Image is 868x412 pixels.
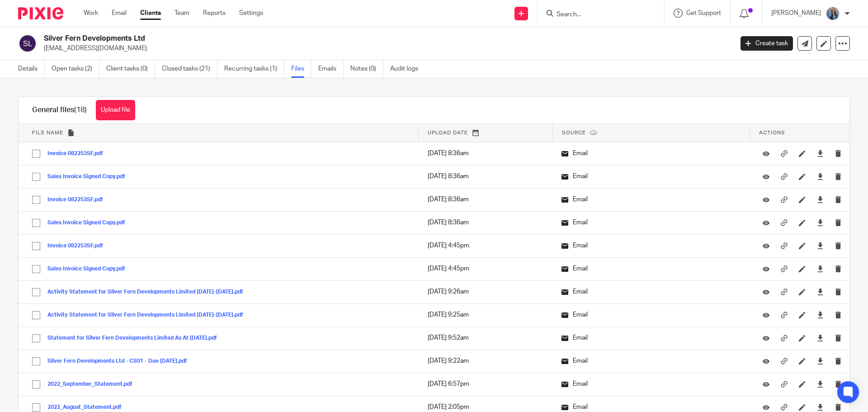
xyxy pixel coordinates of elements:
button: Activity Statement for Silver Fern Developments Limited [DATE]-[DATE].pdf [47,312,250,318]
button: Activity Statement for Silver Fern Developments Limited [DATE]-[DATE].pdf [47,289,250,295]
h1: General files [32,105,87,115]
span: File name [32,130,63,135]
p: Email [561,379,741,388]
button: Silver Fern Developments Ltd - CS01 - Due [DATE].pdf [47,358,194,365]
button: 2022_September_Statement.pdf [47,381,139,388]
input: Select [28,237,45,255]
p: Email [561,403,741,412]
a: Download [817,172,824,181]
img: Amanda-scaled.jpg [826,6,840,21]
h2: Silver Fern Developments Ltd [44,34,590,43]
input: Select [28,353,45,370]
input: Search [556,11,637,19]
button: Statement for Silver Fern Developments Limited As At [DATE].pdf [47,335,224,341]
a: Emails [318,60,344,78]
p: [DATE] 6:57pm [428,379,543,388]
span: Source [562,130,586,135]
input: Select [28,145,45,162]
p: Email [561,356,741,365]
button: Sales Invoice Signed Copy.pdf [47,220,132,226]
a: Reports [203,9,226,18]
p: [DATE] 8:36am [428,195,543,204]
span: Get Support [686,10,721,16]
input: Select [28,214,45,232]
span: Upload date [428,130,468,135]
p: Email [561,333,741,342]
p: Email [561,149,741,158]
a: Download [817,379,824,388]
input: Select [28,330,45,347]
a: Download [817,287,824,296]
a: Files [291,60,311,78]
a: Download [817,149,824,158]
a: Download [817,310,824,319]
a: Download [817,218,824,227]
p: [DATE] 8:36am [428,218,543,227]
p: Email [561,287,741,296]
button: Invoice 082253SF.pdf [47,243,110,249]
img: svg%3E [18,34,37,53]
a: Notes (0) [350,60,383,78]
p: Email [561,241,741,250]
a: Clients [140,9,161,18]
a: Recurring tasks (1) [224,60,284,78]
a: Download [817,356,824,365]
p: Email [561,264,741,273]
a: Details [18,60,45,78]
a: Email [112,9,127,18]
input: Select [28,284,45,301]
button: Invoice 082253SF.pdf [47,197,110,203]
a: Download [817,241,824,250]
p: Email [561,310,741,319]
p: [DATE] 9:22am [428,356,543,365]
button: 2022_August_Statement.pdf [47,404,128,411]
p: [DATE] 9:25am [428,310,543,319]
button: Upload file [96,100,135,120]
a: Closed tasks (21) [162,60,217,78]
input: Select [28,168,45,185]
p: [DATE] 9:26am [428,287,543,296]
p: [DATE] 4:45pm [428,264,543,273]
input: Select [28,191,45,208]
p: [DATE] 8:36am [428,172,543,181]
input: Select [28,307,45,324]
p: [DATE] 2:05pm [428,403,543,412]
a: Work [84,9,98,18]
a: Download [817,195,824,204]
p: Email [561,195,741,204]
p: [EMAIL_ADDRESS][DOMAIN_NAME] [44,44,727,53]
p: [DATE] 4:45pm [428,241,543,250]
p: Email [561,172,741,181]
a: Client tasks (0) [106,60,155,78]
span: (18) [74,106,87,114]
img: Pixie [18,7,63,19]
a: Download [817,403,824,412]
p: [DATE] 9:52am [428,333,543,342]
p: [PERSON_NAME] [771,9,821,18]
input: Select [28,376,45,393]
p: Email [561,218,741,227]
a: Open tasks (2) [52,60,99,78]
a: Download [817,264,824,273]
button: Sales Invoice Signed Copy.pdf [47,174,132,180]
p: [DATE] 8:36am [428,149,543,158]
a: Download [817,333,824,342]
button: Invoice 082253SF.pdf [47,151,110,157]
a: Create task [741,36,793,51]
a: Audit logs [390,60,425,78]
span: Actions [759,130,785,135]
a: Settings [239,9,263,18]
input: Select [28,260,45,278]
button: Sales Invoice Signed Copy.pdf [47,266,132,272]
a: Team [175,9,189,18]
